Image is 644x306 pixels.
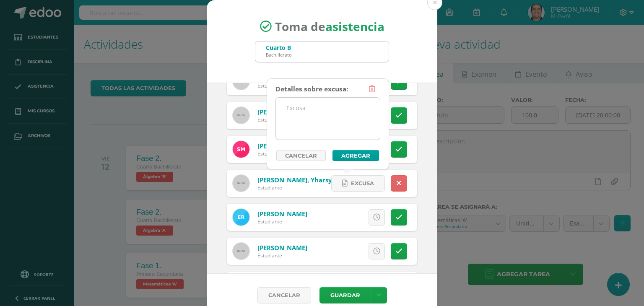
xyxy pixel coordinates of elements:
[351,176,374,191] span: Excusa
[233,107,249,124] img: 60x60
[257,184,332,191] div: Estudiante
[257,116,307,123] div: Estudiante
[332,150,379,161] button: Agregar
[257,244,307,252] a: [PERSON_NAME]
[233,175,249,192] img: 60x60
[325,18,384,34] strong: asistencia
[319,287,371,303] button: Guardar
[266,52,292,58] div: Bachillerato
[275,81,348,97] div: Detalles sobre excusa:
[257,176,332,184] a: [PERSON_NAME], Yharsy
[257,287,311,303] a: Cancelar
[257,218,307,225] div: Estudiante
[266,44,292,52] div: Cuarto B
[255,41,389,62] input: Busca un grado o sección aquí...
[233,243,249,259] img: 60x60
[257,210,307,218] a: [PERSON_NAME]
[233,209,249,226] img: eaa1bbe5b20ab5722770e549a71692b9.png
[331,175,385,192] a: Excusa
[275,18,384,34] span: Toma de
[276,150,326,161] a: Cancelar
[257,142,307,150] a: [PERSON_NAME]
[257,108,307,116] a: [PERSON_NAME]
[257,150,307,157] div: Estudiante
[233,141,249,158] img: c582b95b2812b29065aa618ef739c122.png
[257,252,307,259] div: Estudiante
[257,82,307,89] div: Estudiante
